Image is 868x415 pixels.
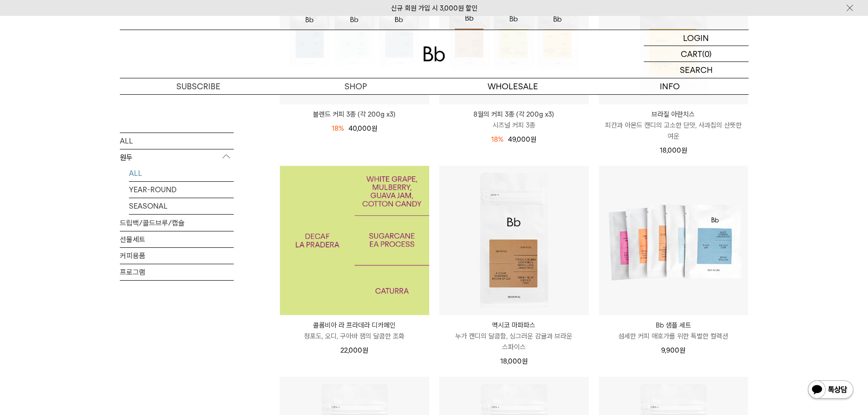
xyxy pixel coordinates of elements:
span: 원 [681,146,687,154]
p: 피칸과 아몬드 캔디의 고소한 단맛, 사과칩의 산뜻한 여운 [599,120,748,142]
a: 선물세트 [120,231,234,247]
a: CART (0) [644,46,749,62]
p: LOGIN [683,30,709,46]
span: 49,000 [508,135,536,143]
p: 브라질 아란치스 [599,109,748,120]
img: Bb 샘플 세트 [599,166,748,315]
a: 콜롬비아 라 프라데라 디카페인 청포도, 오디, 구아바 잼의 달콤한 조화 [280,320,429,342]
span: 9,900 [661,346,685,354]
a: LOGIN [644,30,749,46]
a: 멕시코 마파파스 누가 캔디의 달콤함, 싱그러운 감귤과 브라운 스파이스 [439,320,589,353]
a: ALL [120,133,234,149]
p: 콜롬비아 라 프라데라 디카페인 [280,320,429,331]
a: ALL [129,165,234,181]
p: 시즈널 커피 3종 [439,120,589,131]
span: 원 [371,124,377,133]
span: 원 [362,346,368,354]
img: 카카오톡 채널 1:1 채팅 버튼 [807,379,854,401]
a: 커피용품 [120,247,234,263]
span: 40,000 [349,124,377,133]
span: 22,000 [340,346,368,354]
p: 누가 캔디의 달콤함, 싱그러운 감귤과 브라운 스파이스 [439,331,589,353]
p: Bb 샘플 세트 [599,320,748,331]
p: SEARCH [680,62,713,78]
a: 블렌드 커피 3종 (각 200g x3) [280,109,429,120]
p: INFO [591,78,749,94]
span: 원 [679,346,685,354]
a: 8월의 커피 3종 (각 200g x3) 시즈널 커피 3종 [439,109,589,131]
a: SUBSCRIBE [120,78,277,94]
p: 8월의 커피 3종 (각 200g x3) [439,109,589,120]
a: 프로그램 [120,264,234,280]
span: 18,000 [500,357,528,365]
a: YEAR-ROUND [129,181,234,197]
a: 브라질 아란치스 피칸과 아몬드 캔디의 고소한 단맛, 사과칩의 산뜻한 여운 [599,109,748,142]
a: SEASONAL [129,198,234,214]
p: 청포도, 오디, 구아바 잼의 달콤한 조화 [280,331,429,342]
p: 멕시코 마파파스 [439,320,589,331]
div: 18% [332,123,344,134]
span: 원 [522,357,528,365]
img: 1000000482_add2_076.jpg [280,166,429,315]
p: (0) [702,46,712,61]
span: 원 [530,135,536,143]
a: 콜롬비아 라 프라데라 디카페인 [280,166,429,315]
p: 섬세한 커피 애호가를 위한 특별한 컬렉션 [599,331,748,342]
span: 18,000 [660,146,687,154]
p: CART [681,46,702,61]
div: 18% [491,134,503,145]
p: WHOLESALE [434,78,591,94]
a: 드립백/콜드브루/캡슐 [120,215,234,231]
a: Bb 샘플 세트 섬세한 커피 애호가를 위한 특별한 컬렉션 [599,320,748,342]
a: SHOP [277,78,434,94]
p: 원두 [120,149,234,165]
img: 로고 [423,46,445,61]
img: 멕시코 마파파스 [439,166,589,315]
a: 신규 회원 가입 시 3,000원 할인 [391,4,478,12]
